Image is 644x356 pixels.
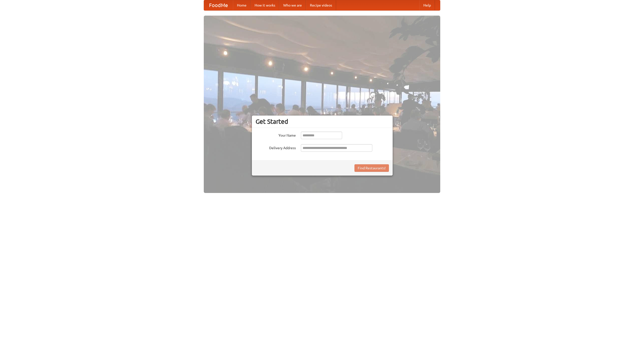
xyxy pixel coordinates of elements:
a: Recipe videos [306,0,336,10]
label: Delivery Address [256,144,296,150]
a: How it works [251,0,279,10]
a: FoodMe [204,0,233,10]
a: Who we are [279,0,306,10]
a: Home [233,0,251,10]
button: Find Restaurants! [354,164,389,172]
label: Your Name [256,132,296,138]
h3: Get Started [256,118,389,125]
a: Help [419,0,435,10]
